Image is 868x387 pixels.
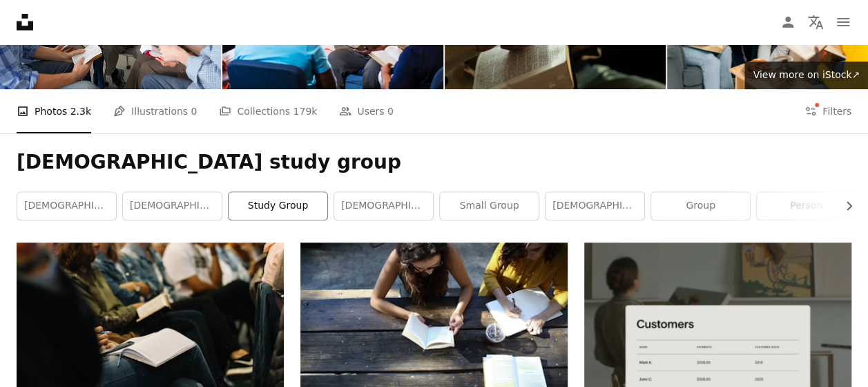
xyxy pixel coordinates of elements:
[387,104,394,119] span: 0
[229,192,327,220] a: study group
[293,104,317,119] span: 179k
[440,192,539,220] a: small group
[757,192,856,220] a: person
[219,89,317,133] a: Collections 179k
[113,89,197,133] a: Illustrations 0
[300,325,568,338] a: woman reading book while sitting on chair
[774,8,802,36] a: Log in / Sign up
[546,192,644,220] a: [DEMOGRAPHIC_DATA]
[17,325,284,338] a: woman reading book
[17,150,851,175] h1: [DEMOGRAPHIC_DATA] study group
[829,8,857,36] button: Menu
[339,89,394,133] a: Users 0
[802,8,829,36] button: Language
[334,192,433,220] a: [DEMOGRAPHIC_DATA]
[744,62,868,89] a: View more on iStock↗
[191,104,197,119] span: 0
[836,192,851,220] button: scroll list to the right
[17,192,116,220] a: [DEMOGRAPHIC_DATA] study
[753,69,860,80] span: View more on iStock ↗
[17,14,33,30] a: Home — Unsplash
[123,192,222,220] a: [DEMOGRAPHIC_DATA]
[651,192,750,220] a: group
[804,89,851,133] button: Filters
